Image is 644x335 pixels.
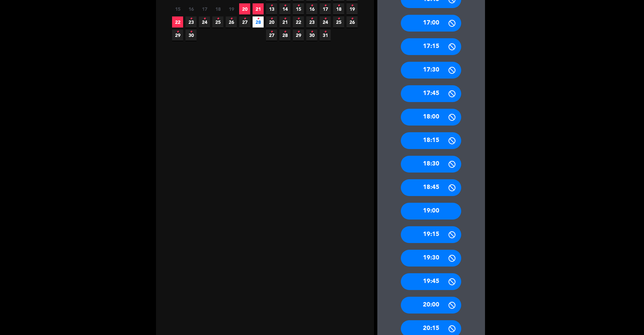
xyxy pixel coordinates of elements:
i: • [337,0,340,11]
i: • [284,13,286,24]
div: 19:30 [401,250,461,267]
span: 25 [212,16,223,28]
span: 24 [320,16,331,28]
i: • [230,13,232,24]
i: • [190,27,192,37]
span: 29 [172,30,183,41]
div: 19:15 [401,226,461,243]
span: 18 [333,3,344,14]
span: 21 [279,16,290,28]
div: 18:15 [401,132,461,149]
div: 17:45 [401,85,461,102]
span: 31 [320,30,331,41]
i: • [351,13,353,24]
span: 16 [306,3,317,14]
span: 15 [172,3,183,14]
i: • [270,0,273,11]
div: 18:30 [401,156,461,173]
span: 20 [266,16,277,28]
i: • [297,0,300,11]
span: 28 [279,30,290,41]
span: 24 [199,16,210,28]
span: 18 [212,3,223,14]
div: 20:00 [401,297,461,314]
span: 15 [293,3,304,14]
i: • [190,13,192,24]
i: • [311,13,313,24]
span: 28 [253,16,264,28]
i: • [297,27,300,37]
i: • [284,27,286,37]
div: 17:00 [401,15,461,32]
span: 20 [239,3,250,14]
i: • [257,13,259,24]
span: 17 [199,3,210,14]
i: • [270,13,273,24]
span: 19 [346,3,358,14]
i: • [270,27,273,37]
span: 19 [226,3,237,14]
span: 14 [279,3,290,14]
span: 26 [346,16,358,28]
i: • [337,13,340,24]
div: 19:00 [401,203,461,220]
span: 26 [226,16,237,28]
i: • [351,0,353,11]
i: • [311,27,313,37]
div: 19:45 [401,273,461,290]
div: 18:00 [401,109,461,126]
i: • [203,13,206,24]
i: • [284,0,286,11]
i: • [217,13,219,24]
span: 23 [185,16,197,28]
span: 22 [172,16,183,28]
span: 17 [320,3,331,14]
i: • [324,27,326,37]
span: 13 [266,3,277,14]
span: 29 [293,30,304,41]
i: • [297,13,300,24]
div: 17:30 [401,62,461,79]
i: • [311,0,313,11]
span: 21 [253,3,264,14]
i: • [324,13,326,24]
i: • [244,13,246,24]
span: 30 [306,30,317,41]
span: 23 [306,16,317,28]
div: 17:15 [401,38,461,55]
span: 27 [266,30,277,41]
span: 16 [185,3,197,14]
span: 22 [293,16,304,28]
i: • [324,0,326,11]
i: • [176,27,179,37]
span: 27 [239,16,250,28]
span: 30 [185,30,197,41]
span: 25 [333,16,344,28]
div: 18:45 [401,179,461,196]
